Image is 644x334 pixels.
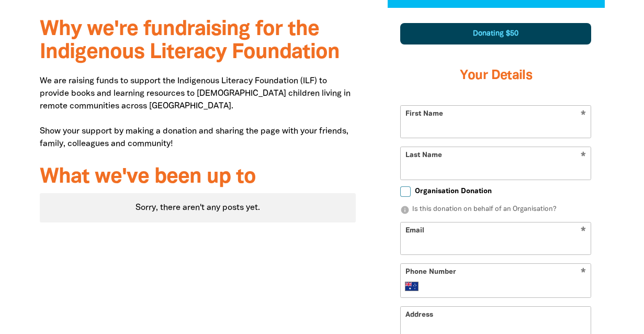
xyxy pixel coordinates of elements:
[40,166,356,189] h3: What we've been up to
[400,186,411,197] input: Organisation Donation
[400,23,591,44] div: Donating $50
[400,205,591,215] p: Is this donation on behalf of an Organisation?
[400,205,410,215] i: info
[40,193,356,222] div: Paginated content
[40,20,340,62] span: Why we're fundraising for the Indigenous Literacy Foundation
[581,268,586,278] i: Required
[400,55,591,97] h3: Your Details
[40,75,356,150] p: We are raising funds to support the Indigenous Literacy Foundation (ILF) to provide books and lea...
[40,193,356,222] div: Sorry, there aren't any posts yet.
[415,186,492,196] span: Organisation Donation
